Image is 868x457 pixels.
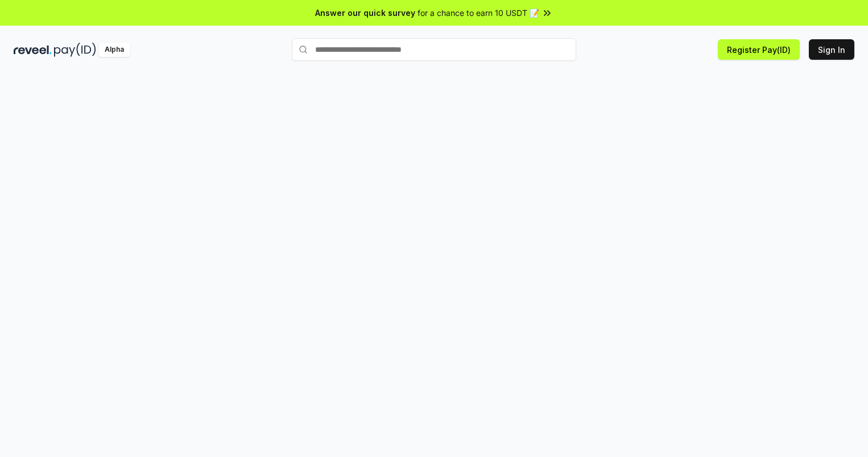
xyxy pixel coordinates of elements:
[315,7,415,19] span: Answer our quick survey
[718,39,800,60] button: Register Pay(ID)
[54,43,96,57] img: pay_id
[809,39,854,60] button: Sign In
[98,43,130,57] div: Alpha
[14,43,52,57] img: reveel_dark
[418,7,539,19] span: for a chance to earn 10 USDT 📝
